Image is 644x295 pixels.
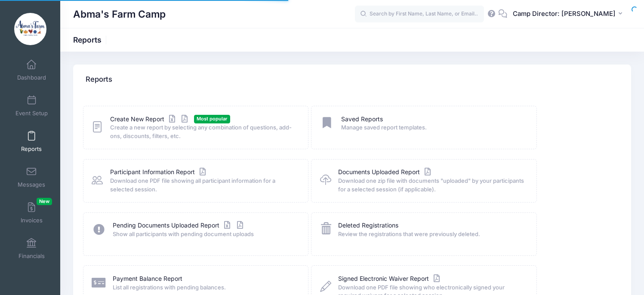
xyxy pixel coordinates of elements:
[11,234,52,264] a: Financials
[18,181,45,188] span: Messages
[17,74,46,81] span: Dashboard
[11,162,52,192] a: Messages
[113,221,245,230] a: Pending Documents Uploaded Report
[194,115,230,123] span: Most popular
[341,115,383,124] a: Saved Reports
[338,274,442,283] a: Signed Electronic Waiver Report
[21,217,43,224] span: Invoices
[338,168,433,177] a: Documents Uploaded Report
[110,168,208,177] a: Participant Information Report
[110,123,297,140] span: Create a new report by selecting any combination of questions, add-ons, discounts, filters, etc.
[11,126,52,157] a: Reports
[73,35,109,44] h1: Reports
[11,198,52,228] a: InvoicesNew
[11,55,52,85] a: Dashboard
[113,274,182,283] a: Payment Balance Report
[113,283,297,292] span: List all registrations with pending balances.
[341,123,525,132] span: Manage saved report templates.
[338,177,525,194] span: Download one zip file with documents "uploaded" by your participants for a selected session (if a...
[14,13,46,45] img: Abma's Farm Camp
[73,4,166,24] h1: Abma's Farm Camp
[11,91,52,121] a: Event Setup
[507,4,631,24] button: Camp Director: [PERSON_NAME]
[37,198,52,205] span: New
[21,145,42,153] span: Reports
[338,221,398,230] a: Deleted Registrations
[110,177,297,194] span: Download one PDF file showing all participant information for a selected session.
[355,6,484,23] input: Search by First Name, Last Name, or Email...
[18,252,45,260] span: Financials
[86,68,112,92] h4: Reports
[513,9,616,18] span: Camp Director: [PERSON_NAME]
[15,110,48,117] span: Event Setup
[110,115,190,124] a: Create New Report
[338,230,525,239] span: Review the registrations that were previously deleted.
[113,230,297,239] span: Show all participants with pending document uploads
